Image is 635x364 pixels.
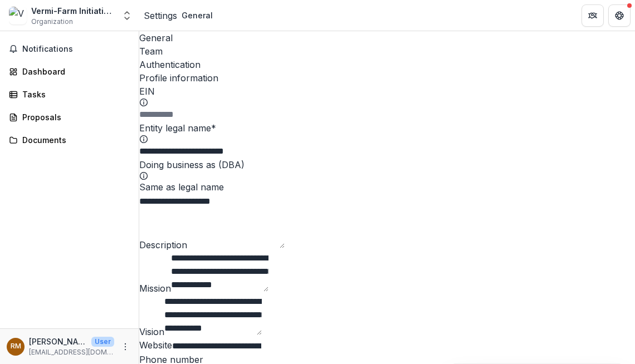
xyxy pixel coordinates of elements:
a: Team [139,45,635,58]
div: General [182,9,213,21]
div: Dashboard [22,66,125,77]
p: [EMAIL_ADDRESS][DOMAIN_NAME] [29,347,114,357]
div: Royford Mutegi [11,343,21,350]
span: Organization [31,17,73,27]
nav: breadcrumb [144,7,217,23]
button: Notifications [4,40,134,58]
label: Doing business as (DBA) [139,159,245,170]
label: EIN [139,86,155,97]
a: Documents [4,131,134,149]
a: Authentication [139,58,635,71]
span: Notifications [22,45,130,54]
div: Documents [22,134,125,146]
label: Vision [139,326,164,337]
button: More [119,340,132,353]
a: Proposals [4,108,134,126]
p: User [91,337,114,347]
div: Proposals [22,111,125,123]
button: Partners [582,4,604,27]
div: Tasks [22,88,125,100]
p: [PERSON_NAME] [29,336,87,347]
button: Open entity switcher [119,4,135,27]
label: Entity legal name [139,122,216,134]
a: Dashboard [4,62,134,81]
a: Tasks [4,85,134,104]
a: General [139,31,635,45]
label: Mission [139,283,171,294]
div: Vermi-Farm Initiative LTD [31,5,115,17]
h2: Profile information [139,71,635,85]
label: Description [139,239,187,250]
img: Vermi-Farm Initiative LTD [9,7,27,24]
a: Settings [144,9,177,22]
button: Get Help [608,4,631,27]
span: Same as legal name [139,181,224,193]
label: Website [139,340,172,351]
